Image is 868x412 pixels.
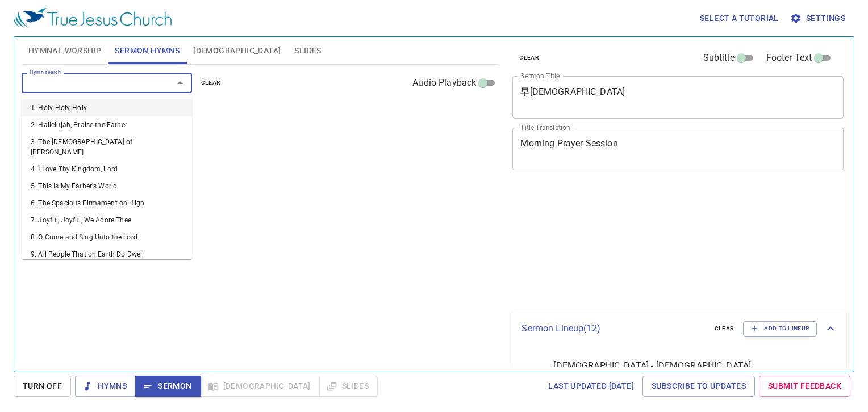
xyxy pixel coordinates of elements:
li: 6. The Spacious Firmament on High [22,195,192,212]
li: 4. I Love Thy Kingdom, Lord [22,161,192,178]
span: clear [715,323,735,334]
span: Add to Lineup [750,323,809,334]
p: Sermon Lineup ( 12 ) [521,322,705,335]
iframe: from-child [508,182,779,306]
span: Footer Text [766,51,812,65]
span: Hymnal Worship [28,44,102,58]
span: Select a tutorial [700,11,779,26]
span: Last updated [DATE] [548,379,634,393]
span: Turn Off [23,379,62,393]
span: Slides [294,44,321,58]
span: Audio Playback [412,76,476,90]
textarea: 早[DEMOGRAPHIC_DATA] [520,86,836,108]
button: Turn Off [14,376,71,397]
img: True Jesus Church [14,8,172,28]
button: Sermon [135,376,201,397]
textarea: Morning Prayer Session [520,138,836,159]
button: Hymns [75,376,136,397]
div: Sermon Lineup(12)clearAdd to Lineup [512,310,846,347]
span: Submit Feedback [768,379,841,393]
span: Subtitle [703,51,735,65]
span: clear [519,53,539,63]
span: Sermon Hymns [115,44,180,58]
span: Settings [792,11,845,26]
li: 5. This Is My Father's World [22,178,192,195]
span: Subscribe to Updates [652,379,746,393]
button: Select a tutorial [695,8,783,29]
a: Last updated [DATE] [544,376,639,397]
a: Subscribe to Updates [642,376,755,397]
span: clear [201,78,221,88]
button: clear [512,51,546,65]
li: 7. Joyful, Joyful, We Adore Thee [22,212,192,229]
button: clear [708,322,741,335]
span: Sermon [144,379,191,393]
li: 9. All People That on Earth Do Dwell [22,246,192,263]
span: [DEMOGRAPHIC_DATA] - [DEMOGRAPHIC_DATA][PERSON_NAME] - [GEOGRAPHIC_DATA] [553,359,756,386]
li: 3. The [DEMOGRAPHIC_DATA] of [PERSON_NAME] [22,133,192,161]
button: Close [172,75,188,91]
li: 1. Holy, Holy, Holy [22,99,192,116]
span: Hymns [84,379,127,393]
button: Settings [788,8,850,29]
a: Submit Feedback [759,376,850,397]
span: [DEMOGRAPHIC_DATA] [193,44,281,58]
button: Add to Lineup [743,321,817,336]
li: 8. O Come and Sing Unto the Lord [22,229,192,246]
li: 2. Hallelujah, Praise the Father [22,116,192,133]
button: clear [194,76,228,90]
